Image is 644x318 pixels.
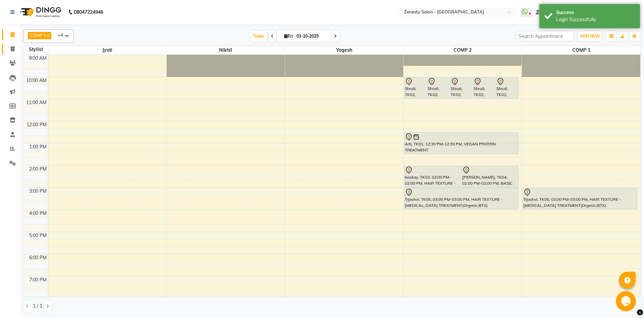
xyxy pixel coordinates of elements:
span: COMP 1 [30,33,46,38]
div: Shruti, TK02, 10:00 AM-10:00 AM, MANICURE PEDICURE - SPA MANICURE [473,77,495,98]
div: [PERSON_NAME], TK04, 02:00 PM-02:00 PM, BASIC FACIAL - HYDRATE (FOR NORMAL TO [MEDICAL_DATA]) [462,166,519,187]
div: 9:00 AM [28,55,48,62]
div: Shruti, TK02, 10:00 AM-10:00 AM, Brazilian Waxing - UNDER ARMS [405,77,427,98]
span: COMP 2 [404,46,522,54]
div: 1:00 PM [28,143,48,150]
span: Today [250,31,267,41]
span: Yogesh [285,46,403,54]
div: 10:00 AM [25,77,48,84]
div: 11:00 AM [25,99,48,106]
a: x [46,33,49,38]
div: Trjashvi, TK05, 03:00 PM-03:00 PM, HAIR TEXTURE - [MEDICAL_DATA] TREATMENT(Orgenic,BTX) [405,188,518,209]
div: Shruti, TK02, 10:00 AM-10:00 AM, MANICURE PEDICURE - SPA PADICURE [496,77,518,98]
div: Shruti, TK02, 10:00 AM-10:00 AM, Lipo Waxing - FULL ARMS [427,77,449,98]
div: 5:00 PM [28,232,48,239]
span: Nikhil [167,46,285,54]
span: COMP 1 [522,46,640,54]
iframe: chat widget [616,291,637,311]
div: Success [556,9,635,16]
span: 1 / 1 [33,303,42,310]
input: 2025-10-03 [294,31,328,41]
div: 12:00 PM [25,121,48,128]
span: ADD NEW [580,34,600,39]
div: Login Successfully. [556,16,635,23]
input: Search Appointment [516,31,574,41]
div: Arti, TK01, 12:30 PM-12:30 PM, VEGAN PROTEIN TREATMENT [405,133,518,154]
div: Trjashvi, TK05, 03:00 PM-03:00 PM, HAIR TEXTURE - [MEDICAL_DATA] TREATMENT(Orgenic,BTX) [523,188,637,209]
div: 7:00 PM [28,276,48,283]
div: 2:00 PM [28,166,48,173]
div: Stylist [24,46,48,53]
span: Jyoti [48,46,166,54]
b: 08047224946 [74,3,103,21]
div: Shruti, TK02, 10:00 AM-10:00 AM, Lipo Waxing - FULL LEG [450,77,473,98]
span: +4 [58,32,68,38]
div: 4:00 PM [28,210,48,217]
div: boskay, TK03, 02:00 PM-02:00 PM, HAIR TEXTURE - SILK THERAPHY [405,166,461,187]
div: 3:00 PM [28,188,48,195]
div: 6:00 PM [28,254,48,261]
img: logo [17,3,63,21]
span: Fri [282,34,294,39]
button: ADD NEW [578,32,601,41]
